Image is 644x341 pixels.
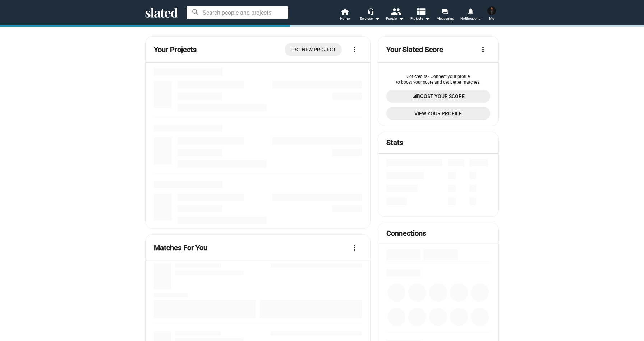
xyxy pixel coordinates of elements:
[285,43,342,56] a: List New Project
[410,14,430,23] span: Projects
[460,14,480,23] span: Notifications
[417,90,465,103] span: Boost Your Score
[442,8,448,15] mat-icon: forum
[386,138,403,148] mat-card-title: Stats
[489,14,494,23] span: Me
[458,7,483,23] a: Notifications
[391,6,401,17] mat-icon: people
[154,45,197,55] mat-card-title: Your Projects
[408,7,433,23] button: Projects
[423,14,432,23] mat-icon: arrow_drop_down
[350,243,359,252] mat-icon: more_vert
[357,7,382,23] button: Services
[467,8,474,14] mat-icon: notifications
[340,14,350,23] span: Home
[392,107,484,120] span: View Your Profile
[367,8,374,14] mat-icon: headset_mic
[386,14,404,23] div: People
[373,14,381,23] mat-icon: arrow_drop_down
[416,6,426,17] mat-icon: view_list
[479,45,487,54] mat-icon: more_vert
[386,45,443,55] mat-card-title: Your Slated Score
[386,74,490,85] div: Got credits? Connect your profile to boost your score and get better matches.
[350,45,359,54] mat-icon: more_vert
[483,5,500,24] button: S. Roy SaringoMe
[154,243,207,253] mat-card-title: Matches For You
[386,229,426,238] mat-card-title: Connections
[332,7,357,23] a: Home
[433,7,458,23] a: Messaging
[340,7,349,16] mat-icon: home
[437,14,454,23] span: Messaging
[187,6,288,19] input: Search people and projects
[386,107,490,120] a: View Your Profile
[397,14,405,23] mat-icon: arrow_drop_down
[412,90,417,103] mat-icon: signal_cellular_4_bar
[360,14,380,23] div: Services
[382,7,408,23] button: People
[487,6,496,15] img: S. Roy Saringo
[386,90,490,103] a: Boost Your Score
[290,43,336,56] span: List New Project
